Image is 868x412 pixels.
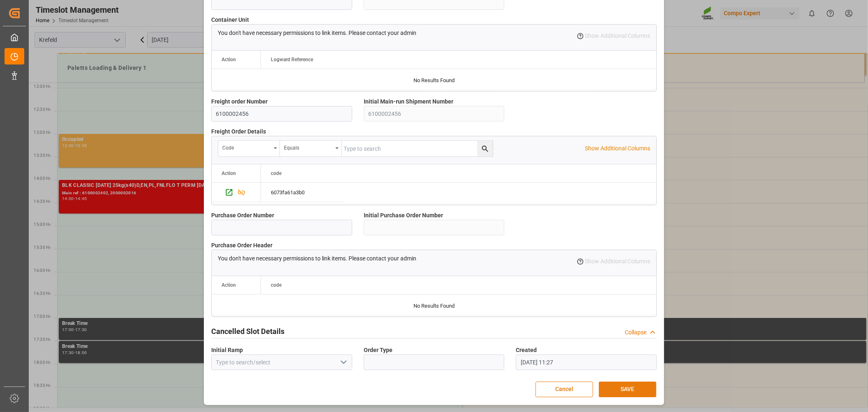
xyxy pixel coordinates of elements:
[536,382,593,397] button: Cancel
[342,141,493,157] input: Type to search
[212,183,261,202] div: Press SPACE to select this row.
[211,326,284,337] h2: Cancelled Slot Details
[599,382,656,397] button: SAVE
[516,354,657,370] input: DD.MM.YYYY HH:MM
[218,141,280,157] button: open menu
[218,254,416,263] p: You don't have necessary permissions to link items. Please contact your admin
[222,142,271,152] div: code
[271,282,282,288] span: code
[280,141,342,157] button: open menu
[261,183,343,202] div: 6073fa61a3b0
[218,29,416,37] p: You don't have necessary permissions to link items. Please contact your admin
[364,211,443,220] span: Initial Purchase Order Number
[211,127,266,136] span: Freight Order Details
[585,144,650,153] p: Show Additional Columns
[211,346,243,354] span: Initial Ramp
[271,170,282,176] span: code
[211,211,274,220] span: Purchase Order Number
[516,346,537,354] span: Created
[211,241,272,250] span: Purchase Order Header
[284,142,332,152] div: Equals
[211,16,249,24] span: Container Unit
[261,183,343,202] div: Press SPACE to select this row.
[222,282,236,288] div: Action
[337,356,349,369] button: open menu
[211,354,352,370] input: Type to search/select
[211,97,268,106] span: Freight order Number
[222,57,236,62] div: Action
[364,97,453,106] span: Initial Main-run Shipment Number
[477,141,493,157] button: search button
[625,328,646,337] div: Collapse
[364,346,392,354] span: Order Type
[271,57,313,62] span: Logward Reference
[222,170,236,176] div: Action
